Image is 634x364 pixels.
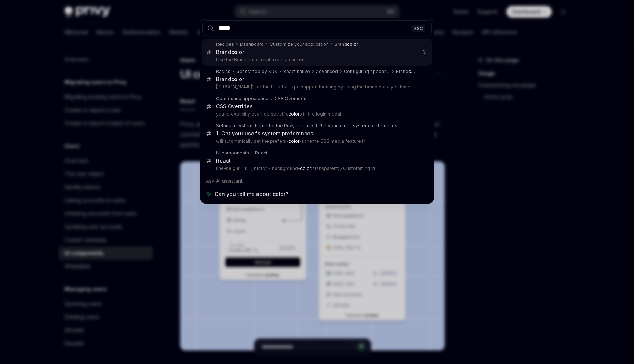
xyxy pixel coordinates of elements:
b: color [300,165,311,171]
div: Brand [216,49,244,55]
p: Use the Brand color input to set an accent [216,57,416,63]
div: Configuring appearance [344,69,390,74]
div: React [216,157,231,164]
div: Brand [335,41,358,47]
div: React native [283,69,310,74]
div: Customize your application [270,41,329,47]
p: [PERSON_NAME]'s default UIs for Expo support theming by using the brand color you have set in [216,84,416,90]
div: CSS Overrides [274,96,306,102]
b: color [288,138,299,144]
b: color [231,49,244,55]
div: Brand [216,76,244,83]
div: UI components [216,150,249,156]
div: Configuring appearance [216,96,269,102]
div: Get started by SDK [236,69,277,74]
div: Setting a system theme for the Privy modal [216,123,309,129]
div: Basics [216,69,230,74]
p: you to explicitly override specific s in the login modal, [216,111,416,117]
div: ESC [412,24,425,32]
div: Advanced [316,69,338,74]
div: CSS Overrides [216,103,253,110]
p: will automatically set the prefers- -scheme CSS media feature in [216,138,416,144]
b: color [347,41,358,47]
div: Dashboard [240,41,264,47]
b: color [231,76,244,82]
div: Recipes [216,41,234,47]
span: Can you tell me about color? [215,190,288,198]
div: Brand [396,69,416,74]
b: color [288,111,299,117]
div: Ask AI assistant [202,174,432,188]
div: 1. Get your user's system preferences [315,123,397,129]
b: color [408,69,420,74]
div: React [255,150,267,156]
p: line-height: 1.15; } button { background- : transparent; } Customizing vi [216,165,416,171]
div: 1. Get your user's system preferences [216,130,313,137]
